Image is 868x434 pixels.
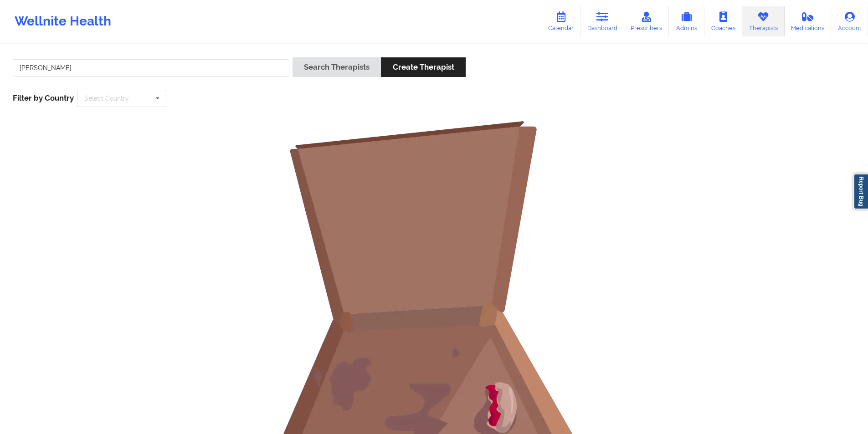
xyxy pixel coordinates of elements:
[853,174,868,209] a: Report Bug
[669,6,704,36] a: Admins
[704,6,742,36] a: Coaches
[541,6,580,36] a: Calendar
[831,6,868,36] a: Account
[293,57,381,77] button: Search Therapists
[580,6,624,36] a: Dashboard
[381,57,465,77] button: Create Therapist
[742,6,785,36] a: Therapists
[13,59,289,77] input: Search Keywords
[13,93,74,102] span: Filter by Country
[785,6,832,36] a: Medications
[84,95,129,102] div: Select Country
[624,6,669,36] a: Prescribers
